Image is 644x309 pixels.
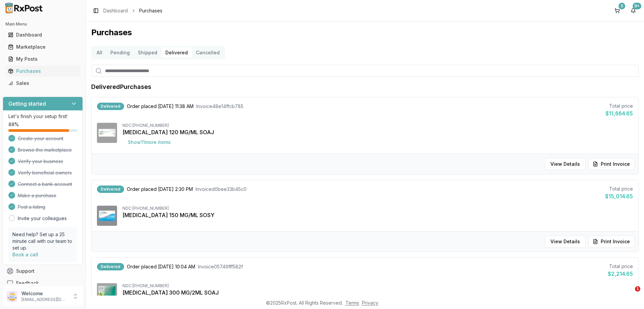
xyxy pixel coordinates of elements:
div: Delivered [97,186,124,193]
button: Feedback [3,277,83,289]
span: Order placed [DATE] 2:30 PM [127,186,193,193]
button: Purchases [3,66,83,76]
a: Dashboard [103,7,128,14]
div: [MEDICAL_DATA] 120 MG/ML SOAJ [122,128,633,136]
button: Dashboard [3,30,83,40]
p: [EMAIL_ADDRESS][DOMAIN_NAME] [21,297,68,302]
div: Purchases [8,68,77,74]
div: NDC: [PHONE_NUMBER] [122,206,633,211]
span: Purchases [139,7,162,14]
div: NDC: [PHONE_NUMBER] [122,283,633,289]
img: User avatar [7,291,17,302]
button: Show11more items [122,136,176,148]
button: View Details [545,158,586,170]
button: All [93,47,106,58]
iframe: Intercom live chat [621,286,637,302]
h3: Getting started [8,100,46,108]
span: Verify your business [18,158,63,165]
h1: Purchases [91,27,639,38]
a: Purchases [5,65,80,77]
div: My Posts [8,56,77,62]
a: Privacy [362,300,378,306]
div: Dashboard [8,32,77,38]
span: Invoice d0bee33b45c0 [196,186,247,193]
img: Skyrizi 150 MG/ML SOSY [97,206,117,226]
span: Post a listing [18,204,45,210]
a: Dashboard [5,29,80,41]
p: Need help? Set up a 25 minute call with our team to set up. [12,231,73,251]
img: RxPost Logo [3,3,46,13]
div: 9+ [633,3,641,9]
p: Welcome [21,290,68,297]
span: Order placed [DATE] 11:38 AM [127,103,194,110]
a: My Posts [5,53,80,65]
button: Print Invoice [588,236,634,248]
h2: Main Menu [5,21,80,27]
span: 1 [635,286,640,292]
button: My Posts [3,54,83,64]
div: Sales [8,80,77,87]
button: Delivered [161,47,192,58]
div: [MEDICAL_DATA] 300 MG/2ML SOAJ [122,289,633,297]
img: Dupixent 300 MG/2ML SOAJ [97,283,117,303]
div: $11,664.65 [605,109,633,117]
p: Let's finish your setup first! [8,113,77,120]
div: NDC: [PHONE_NUMBER] [122,123,633,128]
span: Browse the marketplace [18,147,72,153]
span: 88 % [8,121,19,128]
div: Delivered [97,263,124,270]
img: Emgality 120 MG/ML SOAJ [97,123,117,143]
button: Pending [106,47,134,58]
span: Make a purchase [18,192,56,199]
h1: Delivered Purchases [91,82,151,92]
div: 5 [619,3,625,9]
span: Order placed [DATE] 10:04 AM [127,263,195,270]
a: Terms [345,300,359,306]
div: Delivered [97,103,124,110]
button: 9+ [628,5,639,16]
span: Connect a bank account [18,181,72,188]
button: 5 [612,5,623,16]
button: Marketplace [3,42,83,52]
div: Marketplace [8,44,77,50]
div: $2,214.65 [608,270,633,278]
div: Total price [605,103,633,109]
a: Book a call [12,252,38,257]
div: Total price [605,186,633,192]
span: Verify beneficial owners [18,169,72,176]
div: $15,014.65 [605,192,633,200]
button: Shipped [134,47,161,58]
a: Marketplace [5,41,80,53]
button: Support [3,265,83,277]
button: Cancelled [192,47,224,58]
span: Feedback [16,280,39,287]
span: Invoice 48e14ffcb785 [196,103,244,110]
a: Invite your colleagues [18,215,67,222]
span: Create your account [18,135,63,142]
div: [MEDICAL_DATA] 150 MG/ML SOSY [122,211,633,219]
button: Sales [3,78,83,89]
button: View Details [545,236,586,248]
div: Total price [608,263,633,270]
span: Invoice 05749fff582f [198,263,243,270]
button: Print Invoice [588,158,634,170]
a: Sales [5,77,80,89]
nav: breadcrumb [103,7,162,14]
